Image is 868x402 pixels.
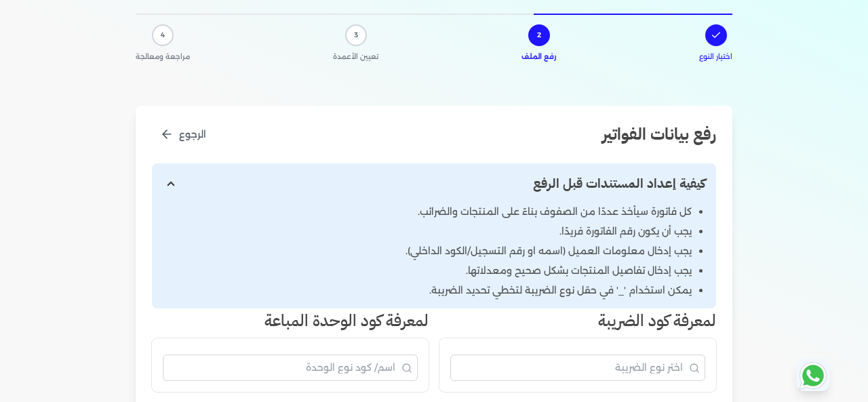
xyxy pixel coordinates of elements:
span: رفع الملف [521,52,556,62]
input: البحث [450,355,705,381]
span: 2 [537,30,541,41]
li: يجب أن يكون رقم الفاتورة فريدًا. [163,224,692,239]
h2: رفع بيانات الفواتير [602,122,716,146]
li: كل فاتورة سيأخذ عددًا من الصفوف بناءً على المنتجات والضرائب. [163,205,692,219]
span: الرجوع [179,127,206,142]
span: 3 [354,30,358,41]
li: يمكن استخدام '_' في حقل نوع الضريبة لتخطي تحديد الضريبة. [163,283,692,298]
span: اختيار النوع [699,52,732,62]
span: مراجعة ومعالجة [136,52,190,62]
h3: لمعرفة كود الوحدة المباعة [152,308,429,333]
li: يجب إدخال تفاصيل المنتجات بشكل صحيح ومعدلاتها. [163,264,692,278]
li: يجب إدخال معلومات العميل (اسمه او رقم التسجيل/الكود الداخلي). [163,244,692,258]
span: تعيين الأعمدة [333,52,378,62]
input: البحث [163,355,418,381]
button: الرجوع [152,122,214,147]
span: 4 [161,30,165,41]
h3: لمعرفة كود الضريبة [439,308,716,333]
